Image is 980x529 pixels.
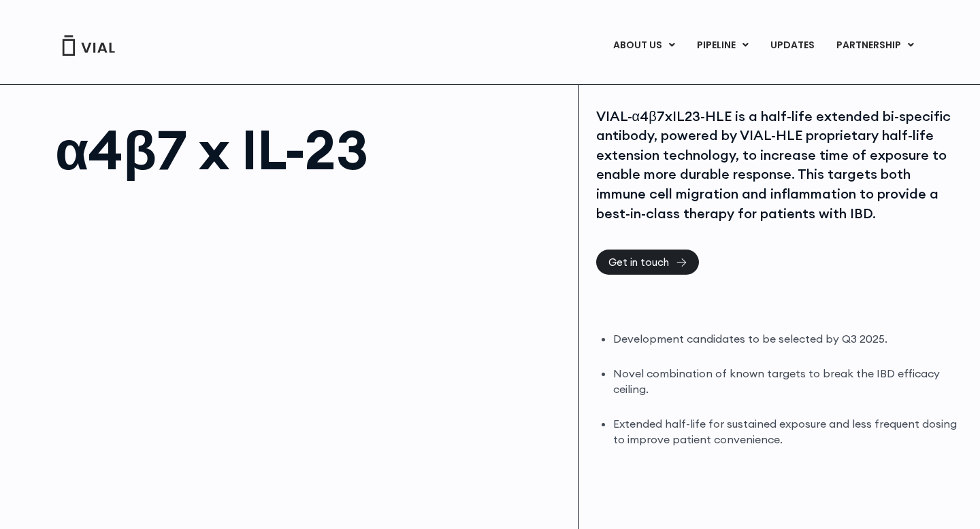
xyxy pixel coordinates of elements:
img: Vial Logo [61,35,116,56]
a: PIPELINEMenu Toggle [686,34,759,57]
a: PARTNERSHIPMenu Toggle [826,34,925,57]
div: VIAL-α4β7xIL23-HLE is a half-life extended bi-specific antibody, powered by VIAL-HLE proprietary ... [596,107,960,224]
a: Get in touch [596,250,699,275]
span: Get in touch [608,257,669,267]
a: ABOUT USMenu Toggle [602,34,685,57]
li: Extended half-life for sustained exposure and less frequent dosing to improve patient convenience. [613,416,960,447]
li: Development candidates to be selected by Q3 2025. [613,331,960,347]
li: Novel combination of known targets to break the IBD efficacy ceiling. [613,366,960,397]
h1: α4β7 x IL-23 [55,122,565,177]
a: UPDATES [759,34,825,57]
